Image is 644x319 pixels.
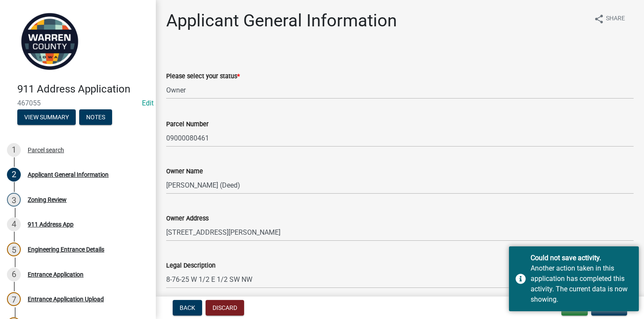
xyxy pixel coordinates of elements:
div: Zoning Review [28,197,67,203]
label: Owner Name [166,169,203,175]
label: Owner Address [166,216,209,222]
wm-modal-confirm: Edit Application Number [142,99,154,107]
wm-modal-confirm: Summary [17,114,76,121]
label: Parcel Number [166,121,209,128]
i: share [594,14,604,24]
span: 467055 [17,99,138,107]
div: 4 [7,217,21,231]
button: shareShare [587,10,632,27]
div: 6 [7,268,21,281]
button: Notes [79,109,112,125]
div: 5 [7,242,21,256]
div: Could not save activity. [531,253,632,263]
a: Edit [142,99,154,107]
div: Applicant General Information [28,172,109,178]
div: 2 [7,168,21,182]
div: Engineering Entrance Details [28,246,104,252]
div: 1 [7,143,21,157]
div: 911 Address App [28,221,74,227]
div: 3 [7,193,21,207]
h1: Applicant General Information [166,10,397,31]
img: Warren County, Iowa [17,9,82,74]
span: Back [180,304,195,311]
button: Discard [206,300,244,316]
div: Parcel search [28,147,64,153]
button: Back [173,300,202,316]
label: Please select your status [166,73,240,80]
button: View Summary [17,109,76,125]
div: Entrance Application [28,271,84,278]
div: Another action taken in this application has completed this activity. The current data is now sho... [531,263,632,305]
wm-modal-confirm: Notes [79,114,112,121]
div: 7 [7,292,21,306]
h4: 911 Address Application [17,83,149,96]
span: Share [606,14,625,24]
label: Legal Description [166,263,216,269]
div: Entrance Application Upload [28,296,104,302]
